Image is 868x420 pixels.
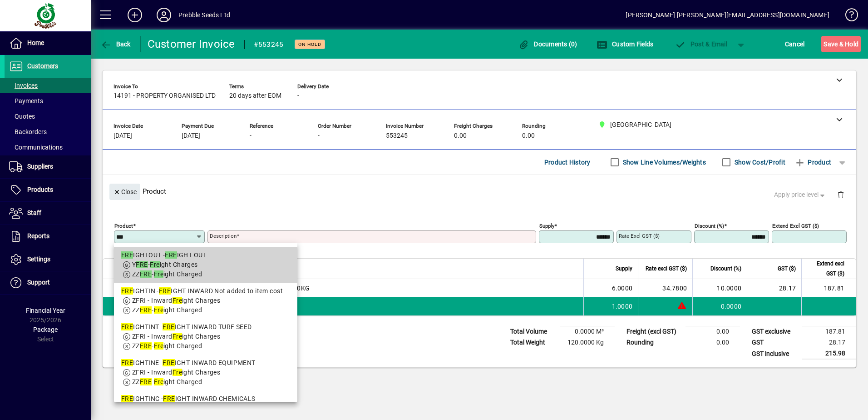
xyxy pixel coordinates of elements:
[5,248,91,271] a: Settings
[774,190,827,200] span: Apply price level
[132,333,220,340] span: ZFRI - Inward ight Charges
[5,140,91,155] a: Communications
[5,202,91,225] a: Staff
[132,369,220,376] span: ZFRI - Inward ight Charges
[165,251,177,259] em: FRE
[5,271,91,294] a: Support
[121,286,290,296] div: IGHTIN - IGHT INWARD Not added to item cost
[621,158,706,167] label: Show Line Volumes/Weights
[560,337,615,348] td: 120.0000 Kg
[5,78,91,93] a: Invoices
[686,326,740,337] td: 0.00
[114,283,297,319] mat-option: FREIGHTIN - FREIGHT INWARD Not added to item cost
[801,279,856,297] td: 187.81
[27,279,50,286] span: Support
[770,187,830,203] button: Apply price level
[173,333,182,340] em: Fre
[140,306,152,314] em: FRE
[27,62,58,70] span: Customers
[541,154,594,170] button: Product History
[109,184,140,200] button: Close
[619,233,660,239] mat-label: Rate excl GST ($)
[173,297,182,304] em: Fre
[140,342,152,350] em: FRE
[159,287,171,295] em: FRE
[802,337,856,348] td: 28.17
[5,225,91,248] a: Reports
[27,163,53,170] span: Suppliers
[27,209,41,216] span: Staff
[5,155,91,178] a: Suppliers
[772,223,819,229] mat-label: Extend excl GST ($)
[254,37,284,52] div: #553245
[778,264,796,274] span: GST ($)
[154,270,163,278] em: Fre
[163,323,174,330] em: FRE
[121,323,133,330] em: FRE
[132,306,202,314] span: ZZ - ight Charged
[26,307,65,314] span: Financial Year
[298,41,321,47] span: On hold
[824,37,858,51] span: ave & Hold
[121,358,290,368] div: IGHTINE - IGHT INWARD EQUIPMENT
[612,302,633,311] span: 1.0000
[830,190,852,199] app-page-header-button: Delete
[150,261,159,268] em: Fre
[149,7,178,23] button: Profile
[154,342,163,350] em: Fre
[692,297,747,315] td: 0.0000
[686,337,740,348] td: 0.00
[173,369,182,376] em: Fre
[140,270,152,278] em: FRE
[454,132,467,140] span: 0.00
[506,326,560,337] td: Total Volume
[154,306,163,314] em: Fre
[622,326,686,337] td: Freight (excl GST)
[132,297,220,304] span: ZFRI - Inward ight Charges
[297,92,299,100] span: -
[9,113,35,120] span: Quotes
[9,128,47,135] span: Backorders
[747,326,802,337] td: GST exclusive
[783,36,807,52] button: Cancel
[121,394,290,404] div: IGHTINC - IGHT INWARD CHEMICALS
[91,36,141,52] app-page-header-button: Back
[522,132,535,140] span: 0.00
[646,264,687,274] span: Rate excl GST ($)
[103,175,856,208] div: Product
[121,287,133,295] em: FRE
[114,247,297,283] mat-option: FREIGHTOUT - FREIGHT OUT
[100,40,131,48] span: Back
[121,322,290,332] div: IGHTINT - IGHT INWARD TURF SEED
[670,36,732,52] button: Post & Email
[597,40,654,48] span: Custom Fields
[121,395,133,402] em: FRE
[802,326,856,337] td: 187.81
[27,255,50,263] span: Settings
[386,132,408,140] span: 553245
[163,359,174,366] em: FRE
[229,92,281,100] span: 20 days after EOM
[747,337,802,348] td: GST
[121,251,133,259] em: FRE
[733,158,785,167] label: Show Cost/Profit
[136,261,148,268] em: FRE
[132,378,202,385] span: ZZ - ight Charged
[114,223,133,229] mat-label: Product
[121,250,290,260] div: IGHTOUT - IGHT OUT
[210,233,237,239] mat-label: Description
[113,185,137,200] span: Close
[821,36,861,52] button: Save & Hold
[9,82,38,89] span: Invoices
[506,337,560,348] td: Total Weight
[692,279,747,297] td: 10.0000
[113,92,216,100] span: 14191 - PROPERTY ORGANISED LTD
[626,8,829,22] div: [PERSON_NAME] [PERSON_NAME][EMAIL_ADDRESS][DOMAIN_NAME]
[132,261,198,268] span: Y - ight Charges
[539,223,554,229] mat-label: Supply
[9,144,63,151] span: Communications
[690,40,695,48] span: P
[824,40,827,48] span: S
[107,187,143,195] app-page-header-button: Close
[318,132,320,140] span: -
